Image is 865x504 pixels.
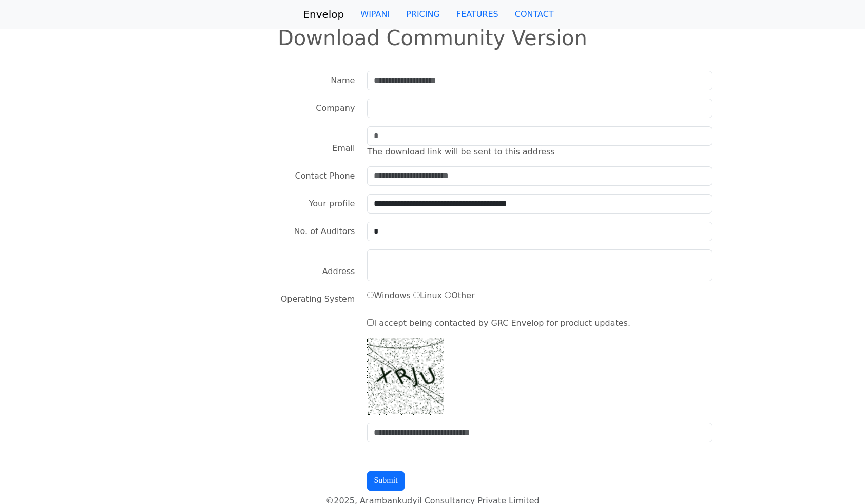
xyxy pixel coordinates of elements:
[322,262,355,281] label: Address
[303,4,344,25] a: Envelop
[294,222,355,241] label: No. of Auditors
[367,147,554,157] span: The download link will be sent to this address
[448,4,507,25] a: FEATURES
[367,292,374,298] input: Windows
[398,4,448,25] a: PRICING
[445,289,474,302] label: Other
[352,4,398,25] a: WIPANI
[295,166,355,186] label: Contact Phone
[445,292,451,298] input: Other
[281,289,355,309] label: Operating System
[332,139,355,158] label: Email
[507,4,562,25] a: CONTACT
[331,71,355,90] label: Name
[367,471,404,491] input: Submit
[367,289,410,302] label: Windows
[367,338,444,415] img: captcha
[413,289,442,302] label: Linux
[367,319,374,326] input: I accept being contacted by GRC Envelop for product updates.
[413,292,420,298] input: Linux
[316,99,355,118] label: Company
[367,317,630,329] label: I accept being contacted by GRC Envelop for product updates.
[6,26,859,50] h1: Download Community Version
[309,194,355,214] label: Your profile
